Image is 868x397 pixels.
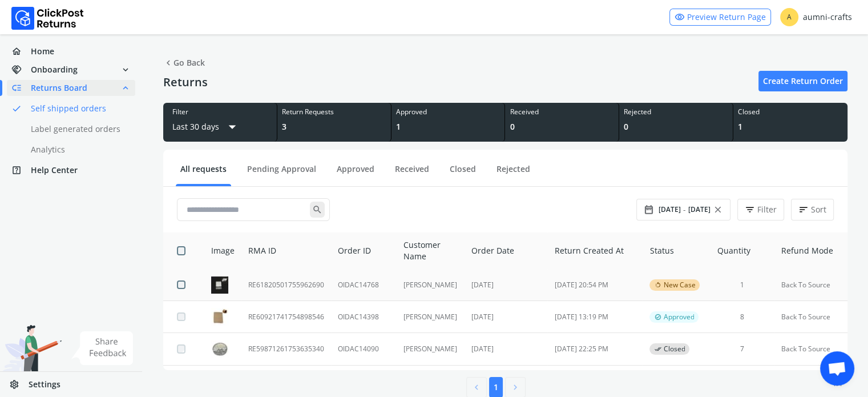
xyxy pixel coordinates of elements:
[11,162,31,178] span: help_center
[120,62,131,78] span: expand_more
[211,340,228,358] img: row_image
[243,163,321,183] a: Pending Approval
[663,312,694,322] span: Approved
[163,55,173,71] span: chevron_left
[197,232,241,269] th: Image
[282,107,386,117] div: Return Requests
[547,232,643,269] th: Return Created At
[624,121,728,133] div: 0
[331,232,397,269] th: Order ID
[397,333,465,365] td: [PERSON_NAME]
[445,163,481,183] a: Closed
[71,331,134,365] img: share feedback
[331,301,397,333] td: OIDAC14398
[757,204,777,215] span: Filter
[745,202,755,218] span: filter_list
[7,101,149,117] a: doneSelf shipped orders
[11,7,84,30] img: Logo
[7,162,135,178] a: help_centerHelp Center
[510,379,520,395] span: chevron_right
[547,333,643,365] td: [DATE] 22:25 PM
[224,117,241,137] span: arrow_drop_down
[774,301,847,333] td: Back To Source
[390,163,434,183] a: Received
[211,276,228,294] img: row_image
[172,117,241,137] button: Last 30 daysarrow_drop_down
[713,202,723,218] span: close
[791,199,834,220] button: sortSort
[669,9,771,26] a: visibilityPreview Return Page
[241,333,331,365] td: RE59871261753635340
[780,8,798,26] span: A
[241,269,331,301] td: RE61820501755962690
[644,202,654,218] span: date_range
[654,312,661,322] span: verified
[11,80,31,96] span: low_priority
[172,107,268,117] div: Filter
[163,55,205,71] span: Go Back
[780,8,852,26] div: aumni-crafts
[663,344,685,354] span: Closed
[11,43,31,59] span: home
[397,269,465,301] td: [PERSON_NAME]
[211,308,228,326] img: row_image
[331,269,397,301] td: OIDAC14768
[7,43,135,59] a: homeHome
[397,232,465,269] th: Customer Name
[396,121,500,133] div: 1
[332,163,379,183] a: Approved
[510,107,614,117] div: Received
[654,344,661,354] span: done_all
[9,376,29,392] span: settings
[465,232,547,269] th: Order Date
[710,232,774,269] th: Quantity
[11,62,31,78] span: handshake
[241,301,331,333] td: RE60921741754898546
[738,121,843,133] div: 1
[492,163,535,183] a: Rejected
[738,107,843,117] div: Closed
[774,232,847,269] th: Refund Mode
[710,301,774,333] td: 8
[397,301,465,333] td: [PERSON_NAME]
[758,71,847,91] a: Create Return Order
[471,379,482,395] span: chevron_left
[820,351,854,386] a: Open chat
[547,269,643,301] td: [DATE] 20:54 PM
[11,101,22,117] span: done
[241,232,331,269] th: RMA ID
[176,163,231,183] a: All requests
[465,301,547,333] td: [DATE]
[683,204,686,215] span: -
[643,232,710,269] th: Status
[688,205,710,214] span: [DATE]
[798,202,809,218] span: sort
[663,280,695,290] span: New Case
[310,202,325,218] span: search
[7,121,149,137] a: Label generated orders
[396,107,500,117] div: Approved
[774,333,847,365] td: Back To Source
[331,333,397,365] td: OIDAC14090
[31,165,78,176] span: Help Center
[624,107,728,117] div: Rejected
[31,46,54,57] span: Home
[710,269,774,301] td: 1
[675,9,685,25] span: visibility
[465,333,547,365] td: [DATE]
[163,75,208,89] h4: Returns
[120,80,131,96] span: expand_less
[31,64,78,75] span: Onboarding
[547,301,643,333] td: [DATE] 13:19 PM
[282,121,386,133] div: 3
[510,121,614,133] div: 0
[465,269,547,301] td: [DATE]
[7,142,149,158] a: Analytics
[659,205,681,214] span: [DATE]
[31,82,87,94] span: Returns Board
[710,333,774,365] td: 7
[654,280,661,290] span: rotate_left
[774,269,847,301] td: Back To Source
[29,379,60,390] span: Settings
